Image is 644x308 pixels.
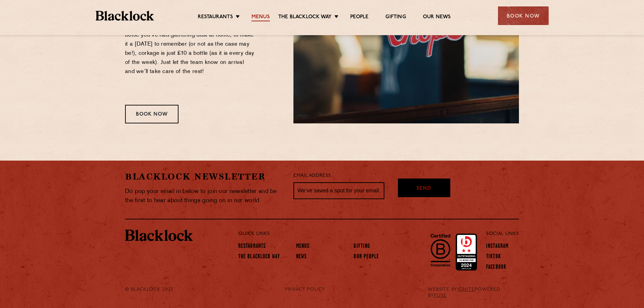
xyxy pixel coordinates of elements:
[350,14,368,21] a: People
[238,254,280,261] a: The Blacklock Way
[293,172,331,180] label: Email Address
[125,105,178,123] div: Book Now
[416,185,431,193] span: Send
[385,14,406,21] a: Gifting
[125,230,193,241] img: BL_Textured_Logo-footer-cropped.svg
[486,230,519,238] p: Social Links
[125,171,283,183] h2: Blacklock Newsletter
[278,14,332,21] a: The Blacklock Way
[423,287,524,299] div: WEBSITE BY POWERED BY
[96,11,154,21] img: BL_Textured_Logo-footer-cropped.svg
[498,6,549,25] div: Book Now
[486,254,501,261] a: TikTok
[238,230,464,238] p: Quick Links
[434,293,447,298] a: FUSE
[456,234,477,271] img: Accred_2023_2star.png
[238,243,266,251] a: Restaurants
[125,187,283,205] p: Do pop your email in below to join our newsletter and be the first to hear about things going on ...
[427,230,454,270] img: B-Corp-Logo-Black-RGB.svg
[486,243,508,251] a: Instagram
[120,287,187,299] div: © Blacklock 2025
[252,14,270,21] a: Menus
[354,243,370,251] a: Gifting
[296,243,310,251] a: Menus
[285,287,325,293] a: PRIVACY POLICY
[486,264,506,271] a: Facebook
[293,182,384,199] input: We’ve saved a spot for your email...
[423,14,451,21] a: Our News
[198,14,233,21] a: Restaurants
[354,254,379,261] a: Our People
[457,287,475,292] a: IGNITE
[296,254,307,261] a: News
